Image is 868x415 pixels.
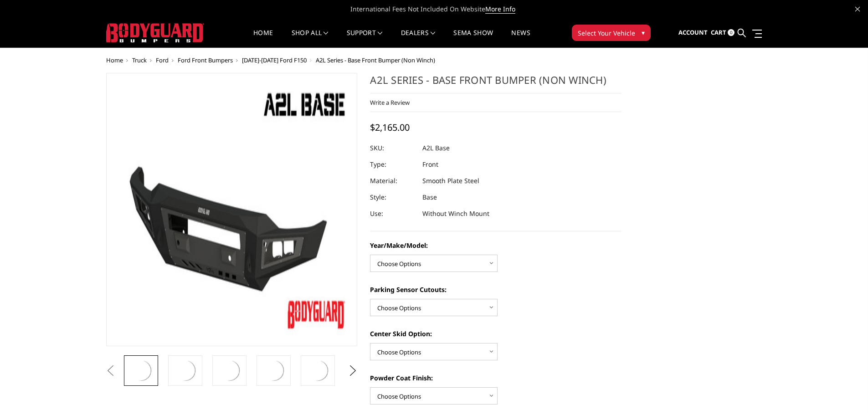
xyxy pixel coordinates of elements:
[711,28,726,36] span: Cart
[261,358,286,383] img: A2L Series - Base Front Bumper (Non Winch)
[156,56,169,64] a: Ford
[422,173,479,189] dd: Smooth Plate Steel
[370,140,416,156] dt: SKU:
[217,358,242,383] img: A2L Series - Base Front Bumper (Non Winch)
[178,56,233,64] a: Ford Front Bumpers
[422,205,489,222] dd: Without Winch Mount
[305,358,330,383] img: 2020 Chevrolet HD - Available in single light bar configuration only
[370,73,621,93] h1: A2L Series - Base Front Bumper (Non Winch)
[242,56,307,64] a: [DATE]-[DATE] Ford F150
[347,30,383,47] a: Support
[401,30,436,47] a: Dealers
[370,173,416,189] dt: Material:
[370,285,621,294] label: Parking Sensor Cutouts:
[422,189,437,205] dd: Base
[370,241,621,250] label: Year/Make/Model:
[316,56,435,64] span: A2L Series - Base Front Bumper (Non Winch)
[453,30,493,47] a: SEMA Show
[728,29,734,36] span: 0
[292,30,329,47] a: shop all
[132,56,147,64] a: Truck
[422,140,450,156] dd: A2L Base
[678,28,708,36] span: Account
[106,73,358,346] a: A2L Series - Base Front Bumper (Non Winch)
[370,329,621,338] label: Center Skid Option:
[346,364,360,378] button: Next
[511,30,530,47] a: News
[485,5,515,14] a: More Info
[128,358,154,383] img: A2L Series - Base Front Bumper (Non Winch)
[572,25,651,41] button: Select Your Vehicle
[578,28,635,38] span: Select Your Vehicle
[370,189,416,205] dt: Style:
[370,156,416,173] dt: Type:
[711,20,734,45] a: Cart 0
[173,358,198,383] img: A2L Series - Base Front Bumper (Non Winch)
[422,156,438,173] dd: Front
[106,23,204,42] img: BODYGUARD BUMPERS
[109,76,355,343] img: A2L Series - Base Front Bumper (Non Winch)
[678,20,708,45] a: Account
[370,98,410,107] a: Write a Review
[106,56,123,64] a: Home
[104,364,118,378] button: Previous
[370,121,410,133] span: $2,165.00
[253,30,273,47] a: Home
[370,373,621,383] label: Powder Coat Finish:
[370,205,416,222] dt: Use:
[642,28,645,37] span: ▾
